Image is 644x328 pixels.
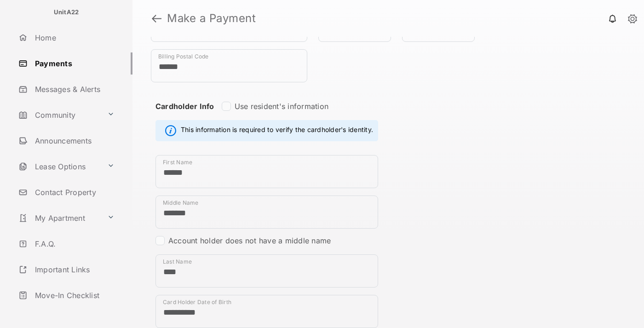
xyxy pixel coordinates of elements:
[15,284,132,306] a: Move-In Checklist
[155,102,214,127] strong: Cardholder Info
[15,233,132,255] a: F.A.Q.
[54,8,79,17] p: UnitA22
[15,155,103,178] a: Lease Options
[15,27,132,49] a: Home
[15,207,103,229] a: My Apartment
[15,104,103,126] a: Community
[15,78,132,100] a: Messages & Alerts
[235,102,328,111] label: Use resident's information
[15,181,132,203] a: Contact Property
[167,13,256,24] strong: Make a Payment
[15,52,132,75] a: Payments
[181,125,373,136] span: This information is required to verify the cardholder's identity.
[15,259,118,281] a: Important Links
[15,130,132,152] a: Announcements
[168,236,331,245] label: Account holder does not have a middle name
